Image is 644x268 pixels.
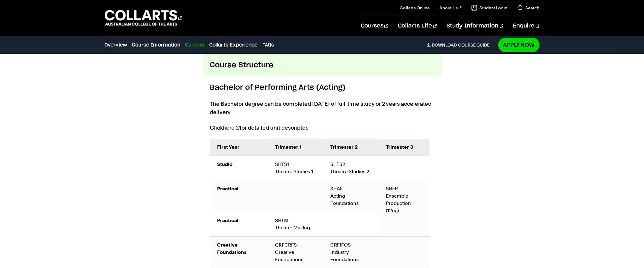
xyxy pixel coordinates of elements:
div: CRFIFOS Industry Foundations [330,241,371,263]
td: SHTS1 Theatre Studies 1 [268,156,323,180]
p: The Bachelor degree can be completed [DATE] of full-time study or 2 years accelerated delivery. [210,100,434,117]
a: Study Information [447,16,503,36]
div: SHTM Theatre Making [275,217,316,231]
td: Trimester 3 [379,139,430,156]
td: SHTS2 Theatre Studies 2 [323,156,379,180]
td: Trimester 2 [323,139,379,156]
a: here [223,124,240,131]
div: Go to homepage [105,9,182,27]
button: Course Structure [203,54,441,76]
a: Collarts Experience [210,41,258,49]
a: Collarts Online [400,5,430,11]
span: Course Structure [210,60,274,70]
a: FAQs [263,41,274,49]
div: SHEP Ensemble Production (12cp) [386,185,422,214]
a: Enquire [513,16,539,36]
a: About Us [439,5,462,11]
td: Trimester 1 [268,139,323,156]
a: Course Information [132,41,181,49]
a: Collarts Life [398,16,437,36]
strong: Practical [217,218,239,223]
strong: Creative Foundations [217,242,247,255]
td: First Year [210,139,268,156]
a: Courses [361,16,388,36]
a: Apply Now [498,38,540,52]
strong: Practical [217,186,239,192]
a: Overview [105,41,127,49]
strong: Studio [217,161,233,167]
h6: Bachelor of Performing Arts (Acting) [210,82,434,93]
a: Careers [185,41,205,49]
a: Search [517,5,540,11]
span: Download [432,42,457,48]
div: SHAF Acting Foundations [330,185,371,207]
p: Click for detailed unit descriptor. [210,124,434,132]
a: Student Login [471,5,508,11]
a: DownloadCourse Guide [427,42,495,48]
div: CRFCRFS Creative Foundations [275,241,316,263]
